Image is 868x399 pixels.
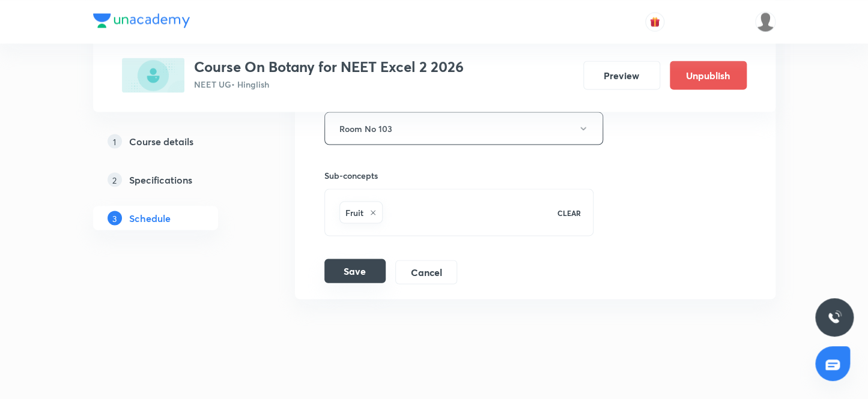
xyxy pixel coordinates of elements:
[108,134,122,148] p: 1
[93,129,256,153] a: 1Course details
[129,134,193,148] h5: Course details
[108,211,122,225] p: 3
[324,259,386,283] button: Save
[93,13,190,31] a: Company Logo
[194,58,464,75] h3: Course On Botany for NEET Excel 2 2026
[755,11,775,32] img: Devendra Kumar
[324,169,594,181] h6: Sub-concepts
[122,58,184,92] img: 46C683AA-ED2D-4885-8785-6EAC4A2D127C_plus.png
[93,13,190,28] img: Company Logo
[670,61,747,89] button: Unpublish
[645,12,664,31] button: avatar
[583,61,660,89] button: Preview
[324,112,603,145] button: Room No 103
[194,77,464,90] p: NEET UG • Hinglish
[129,211,171,225] h5: Schedule
[649,16,660,27] img: avatar
[129,172,192,187] h5: Specifications
[108,172,122,187] p: 2
[93,167,256,191] a: 2Specifications
[827,310,842,325] img: ttu
[345,206,363,218] h6: Fruit
[395,260,457,284] button: Cancel
[557,207,581,218] p: CLEAR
